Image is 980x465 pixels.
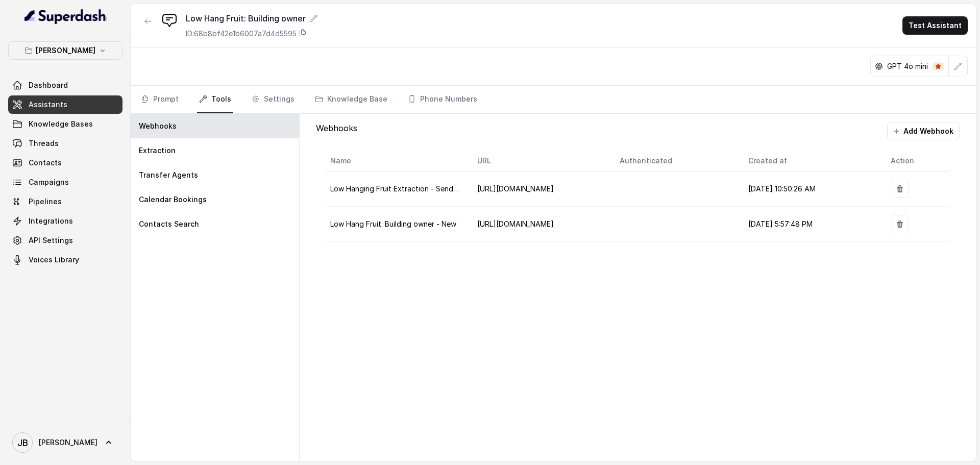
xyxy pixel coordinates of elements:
a: API Settings [8,231,122,250]
button: [PERSON_NAME] [8,41,122,60]
a: Tools [197,86,233,113]
span: Campaigns [29,177,69,187]
a: Campaigns [8,173,122,191]
span: API Settings [29,235,73,246]
p: ID: 68b8bf42e1b6007a7d4d5595 [186,29,297,39]
p: Webhooks [316,122,357,140]
span: [DATE] 10:50:26 AM [748,184,816,193]
th: Authenticated [611,151,740,172]
p: [PERSON_NAME] [36,44,95,57]
span: Knowledge Bases [29,119,93,129]
p: Calendar Bookings [139,194,207,205]
p: Webhooks [139,121,177,131]
a: [PERSON_NAME] [8,428,122,457]
span: [URL][DOMAIN_NAME] [477,184,554,193]
span: [DATE] 5:57:48 PM [748,219,813,228]
nav: Tabs [139,86,968,113]
a: Dashboard [8,76,122,94]
th: Name [326,151,469,172]
span: Pipelines [29,197,62,207]
a: Settings [250,86,297,113]
button: Add Webhook [887,122,960,140]
a: Integrations [8,212,122,230]
a: Contacts [8,154,122,172]
text: JB [17,437,28,448]
span: Integrations [29,216,73,226]
a: Knowledge Base [313,86,389,113]
span: Threads [29,138,59,149]
svg: openai logo [875,62,883,70]
a: Prompt [139,86,181,113]
a: Voices Library [8,251,122,269]
a: Assistants [8,95,122,114]
a: Phone Numbers [406,86,479,113]
span: [PERSON_NAME] [39,437,97,448]
p: GPT 4o mini [887,61,928,71]
th: Action [883,151,949,172]
span: Dashboard [29,80,68,90]
p: Extraction [139,145,176,156]
span: Low Hang Fruit: Building owner - New [330,219,456,228]
div: Low Hang Fruit: Building owner [186,12,318,25]
p: Transfer Agents [139,170,198,180]
img: light.svg [24,8,107,25]
a: Knowledge Bases [8,115,122,133]
span: Voices Library [29,255,79,265]
a: Threads [8,134,122,153]
p: Contacts Search [139,219,199,229]
span: [URL][DOMAIN_NAME] [477,219,554,228]
button: Test Assistant [902,16,968,35]
a: Pipelines [8,192,122,211]
th: Created at [740,151,883,172]
span: Low Hanging Fruit Extraction - Send to ICP [330,184,476,193]
span: Contacts [29,158,62,168]
th: URL [469,151,612,172]
span: Assistants [29,100,67,110]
